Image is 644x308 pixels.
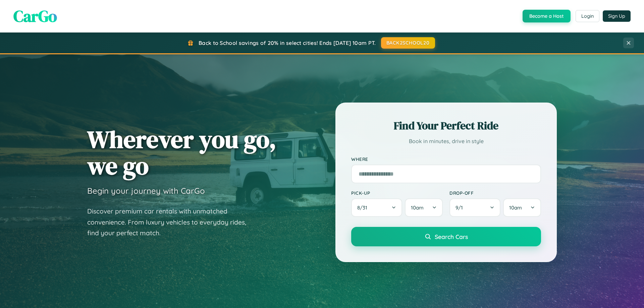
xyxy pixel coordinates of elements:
button: 10am [503,198,541,217]
p: Discover premium car rentals with unmatched convenience. From luxury vehicles to everyday rides, ... [87,206,255,239]
label: Where [351,156,541,162]
span: CarGo [13,5,57,27]
button: Become a Host [523,10,571,22]
span: 10am [411,204,424,211]
button: Sign Up [603,10,631,22]
span: 9 / 1 [455,204,466,211]
h1: Wherever you go, we go [87,126,276,179]
button: 9/1 [449,198,500,217]
h3: Begin your journey with CarGo [87,186,205,196]
span: 10am [509,204,522,211]
p: Book in minutes, drive in style [351,136,541,146]
span: Back to School savings of 20% in select cities! Ends [DATE] 10am PT. [199,40,376,46]
button: Search Cars [351,227,541,246]
button: BACK2SCHOOL20 [381,37,435,49]
span: Search Cars [435,233,468,240]
span: 8 / 31 [357,204,371,211]
label: Pick-up [351,190,443,196]
button: 8/31 [351,198,402,217]
button: 10am [405,198,443,217]
label: Drop-off [449,190,541,196]
h2: Find Your Perfect Ride [351,118,541,133]
button: Login [576,10,599,22]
